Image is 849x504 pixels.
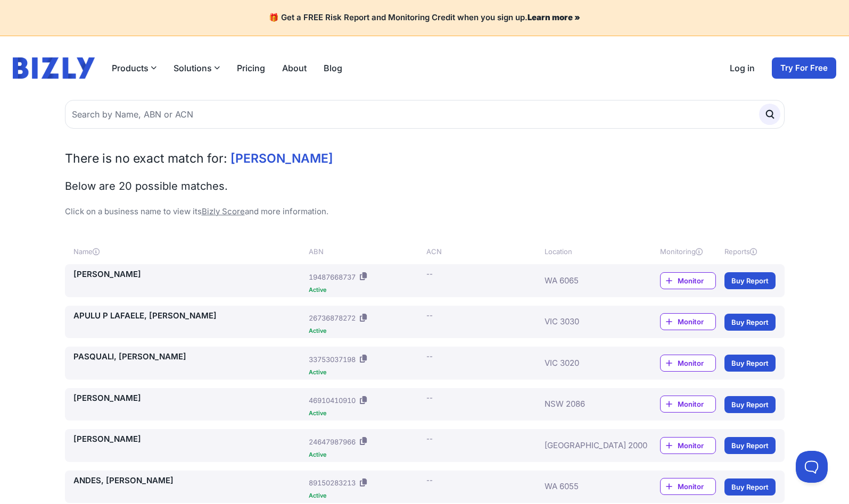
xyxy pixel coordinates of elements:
[678,481,715,492] span: Monitor
[724,437,776,454] a: Buy Report
[73,351,305,363] a: PASQUALI, [PERSON_NAME]
[724,478,776,495] a: Buy Report
[660,355,716,372] a: Monitor
[309,477,356,488] div: 89150283213
[724,314,776,331] a: Buy Report
[678,316,715,327] span: Monitor
[545,310,629,334] div: VIC 3030
[309,493,422,499] div: Active
[65,180,228,192] span: Below are 20 possible matches.
[73,246,305,257] div: Name
[678,440,715,451] span: Monitor
[545,268,629,293] div: WA 6065
[309,313,356,323] div: 26736878272
[230,151,333,166] span: [PERSON_NAME]
[309,395,356,406] div: 46910410910
[772,57,836,79] a: Try For Free
[309,354,356,365] div: 33753037198
[724,272,776,289] a: Buy Report
[112,62,156,74] button: Products
[660,396,716,413] a: Monitor
[237,62,265,74] a: Pricing
[174,62,220,74] button: Solutions
[426,268,433,279] div: --
[309,272,356,282] div: 19487668737
[678,358,715,368] span: Monitor
[309,436,356,447] div: 24647987966
[426,392,433,403] div: --
[65,100,785,129] input: Search by Name, ABN or ACN
[324,62,342,74] a: Blog
[309,410,422,416] div: Active
[660,437,716,454] a: Monitor
[65,151,227,166] span: There is no exact match for:
[73,310,305,322] a: APULU P LAFAELE, [PERSON_NAME]
[426,475,433,485] div: --
[426,433,433,444] div: --
[282,62,307,74] a: About
[73,475,305,487] a: ANDES, [PERSON_NAME]
[545,246,629,257] div: Location
[13,13,836,23] h4: 🎁 Get a FREE Risk Report and Monitoring Credit when you sign up.
[724,246,776,257] div: Reports
[309,369,422,375] div: Active
[660,272,716,289] a: Monitor
[426,246,540,257] div: ACN
[545,475,629,499] div: WA 6055
[660,478,716,495] a: Monitor
[678,275,715,286] span: Monitor
[309,328,422,334] div: Active
[796,451,828,483] iframe: Toggle Customer Support
[73,433,305,446] a: [PERSON_NAME]
[730,62,755,74] a: Log in
[724,396,776,413] a: Buy Report
[73,392,305,405] a: [PERSON_NAME]
[678,399,715,409] span: Monitor
[660,246,716,257] div: Monitoring
[527,12,580,22] a: Learn more »
[660,313,716,330] a: Monitor
[309,452,422,458] div: Active
[73,268,305,281] a: [PERSON_NAME]
[545,351,629,375] div: VIC 3020
[545,433,629,458] div: [GEOGRAPHIC_DATA] 2000
[545,392,629,417] div: NSW 2086
[202,206,245,216] a: Bizly Score
[309,287,422,293] div: Active
[426,310,433,321] div: --
[65,206,785,218] p: Click on a business name to view its and more information.
[426,351,433,362] div: --
[724,355,776,372] a: Buy Report
[309,246,422,257] div: ABN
